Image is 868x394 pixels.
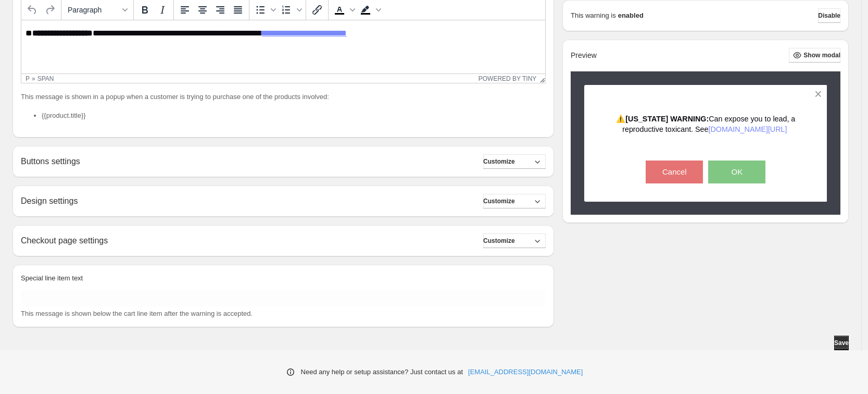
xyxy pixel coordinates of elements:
[21,196,78,206] h2: Design settings
[211,1,229,19] button: Align right
[176,1,194,19] button: Align left
[251,1,278,19] div: Bullet list
[483,194,546,208] button: Customize
[194,1,211,19] button: Align center
[483,197,515,205] span: Customize
[834,336,849,350] button: Save
[68,6,119,14] span: Paragraph
[483,154,546,169] button: Customize
[818,8,840,23] button: Disable
[618,10,644,21] strong: enabled
[357,1,383,19] div: Background color
[536,74,545,83] div: Resize
[308,1,326,19] button: Insert/edit link
[229,1,247,19] button: Justify
[154,1,171,19] button: Italic
[21,310,253,317] span: This message is shown below the cart line item after the warning is accepted.
[483,157,515,166] span: Customize
[23,1,41,19] button: Undo
[616,115,625,123] span: ⚠️
[21,92,546,102] p: This message is shown in a popup when a customer is trying to purchase one of the products involved:
[136,1,154,19] button: Bold
[625,115,709,123] strong: [US_STATE] WARNING:
[646,161,703,183] button: Cancel
[818,11,840,20] span: Disable
[479,75,537,82] a: Powered by Tiny
[483,233,546,248] button: Customize
[21,156,80,166] h2: Buttons settings
[21,274,83,282] span: Special line item text
[709,125,787,133] a: [DOMAIN_NAME][URL]
[21,236,108,245] h2: Checkout page settings
[41,1,59,19] button: Redo
[708,161,765,183] button: OK
[789,48,840,63] button: Show modal
[571,51,597,60] h2: Preview
[21,20,545,73] iframe: Rich Text Area
[622,115,795,133] span: Can expose you to lead, a reproductive toxicant. See
[278,1,304,19] div: Numbered list
[42,110,546,121] li: {{product.title}}
[803,51,840,59] span: Show modal
[468,367,583,377] a: [EMAIL_ADDRESS][DOMAIN_NAME]
[571,10,616,21] p: This warning is
[26,75,30,82] div: p
[37,75,54,82] div: span
[32,75,35,82] div: »
[483,237,515,245] span: Customize
[834,339,849,347] span: Save
[331,1,357,19] div: Text color
[64,1,131,19] button: Formats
